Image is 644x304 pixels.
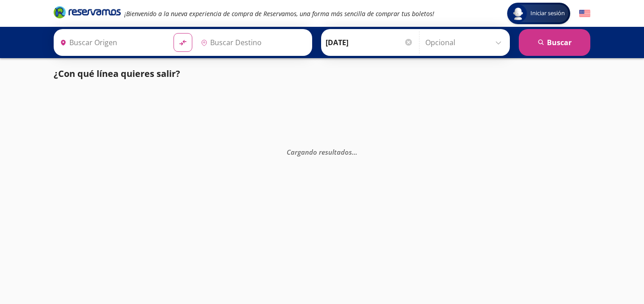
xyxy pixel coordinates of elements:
p: ¿Con qué línea quieres salir? [54,67,180,80]
button: English [579,8,590,19]
input: Buscar Origen [56,31,166,54]
input: Elegir Fecha [326,31,413,54]
input: Buscar Destino [197,31,307,54]
span: Iniciar sesión [527,9,568,18]
input: Opcional [425,31,505,54]
span: . [356,148,357,156]
em: Cargando resultados [287,148,357,156]
button: Buscar [519,29,590,56]
span: . [354,148,356,156]
i: Brand Logo [54,5,121,19]
span: . [352,148,354,156]
em: ¡Bienvenido a la nueva experiencia de compra de Reservamos, una forma más sencilla de comprar tus... [124,9,434,18]
a: Brand Logo [54,5,121,21]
